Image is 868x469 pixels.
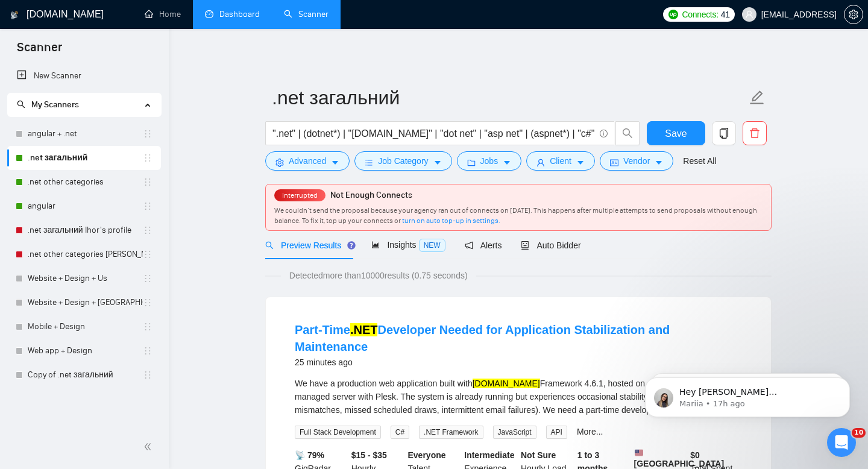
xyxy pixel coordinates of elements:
[28,339,143,363] a: Web app + Design
[690,450,700,460] b: $ 0
[419,426,483,439] span: .NET Framework
[143,346,153,356] span: holder
[10,5,19,25] img: logo
[827,428,856,457] iframe: Intercom live chat
[844,10,863,19] a: setting
[295,450,324,460] b: 📡 79%
[683,154,716,168] a: Reset All
[346,240,357,251] div: Tooltip anchor
[143,250,153,259] span: holder
[17,64,151,88] a: New Scanner
[295,426,381,439] span: Full Stack Development
[205,9,260,19] a: dashboardDashboard
[143,225,153,235] span: holder
[331,158,339,167] span: caret-down
[371,240,445,250] span: Insights
[28,194,143,218] a: angular
[281,269,476,282] span: Detected more than 10000 results (0.75 seconds)
[844,5,863,24] button: setting
[28,146,143,170] a: .net загальний
[7,64,161,88] li: New Scanner
[627,352,868,436] iframe: Intercom notifications message
[17,100,25,109] span: search
[295,355,742,370] div: 25 minutes ago
[665,126,687,141] span: Save
[7,363,161,387] li: Copy of .net загальний
[712,128,735,139] span: copy
[7,122,161,146] li: angular + .net
[275,158,284,167] span: setting
[521,241,529,250] span: robot
[634,449,725,468] b: [GEOGRAPHIC_DATA]
[143,129,153,139] span: holder
[844,10,863,19] span: setting
[295,377,742,417] div: We have a production web application built with Framework 4.6.1, hosted on a GoDaddy fully manage...
[17,99,79,110] span: My Scanners
[28,315,143,339] a: Mobile + Design
[274,206,757,225] span: We couldn’t send the proposal because your agency ran out of connects on [DATE]. This happens aft...
[7,315,161,339] li: Mobile + Design
[143,274,153,283] span: holder
[616,128,639,139] span: search
[371,241,380,249] span: area-chart
[7,194,161,218] li: angular
[550,154,571,168] span: Client
[28,218,143,242] a: .net загальний Ihor's profile
[354,151,451,171] button: barsJob Categorycaret-down
[577,427,603,436] a: More...
[365,158,373,167] span: bars
[28,291,143,315] a: Website + Design + [GEOGRAPHIC_DATA]+[GEOGRAPHIC_DATA]
[289,154,326,168] span: Advanced
[467,158,476,167] span: folder
[350,323,378,336] mark: .NET
[391,426,409,439] span: C#
[600,151,673,171] button: idcardVendorcaret-down
[408,450,446,460] b: Everyone
[351,450,387,460] b: $15 - $35
[7,242,161,266] li: .net other categories Ihor's profile
[272,83,747,113] input: Scanner name...
[7,266,161,291] li: Website + Design + Us
[145,9,181,19] a: homeHome
[7,39,72,64] span: Scanner
[28,122,143,146] a: angular + .net
[272,126,594,141] input: Search Freelance Jobs...
[143,322,153,332] span: holder
[743,128,766,139] span: delete
[330,190,412,200] span: Not Enough Connects
[7,218,161,242] li: .net загальний Ihor's profile
[546,426,567,439] span: API
[852,428,866,438] span: 10
[143,441,156,453] span: double-left
[493,426,536,439] span: JavaScript
[278,191,321,200] span: Interrupted
[265,241,352,250] span: Preview Results
[284,9,329,19] a: searchScanner
[143,153,153,163] span: holder
[600,130,608,137] span: info-circle
[28,266,143,291] a: Website + Design + Us
[576,158,585,167] span: caret-down
[265,151,350,171] button: settingAdvancedcaret-down
[28,363,143,387] a: Copy of .net загальний
[647,121,705,145] button: Save
[503,158,511,167] span: caret-down
[745,10,753,19] span: user
[28,242,143,266] a: .net other categories [PERSON_NAME]'s profile
[7,339,161,363] li: Web app + Design
[682,8,718,21] span: Connects:
[143,177,153,187] span: holder
[28,170,143,194] a: .net other categories
[7,170,161,194] li: .net other categories
[457,151,522,171] button: folderJobscaret-down
[7,291,161,315] li: Website + Design + Europe+Asia
[295,323,670,353] a: Part-Time.NETDeveloper Needed for Application Stabilization and Maintenance
[433,158,442,167] span: caret-down
[31,99,79,110] span: My Scanners
[473,379,540,388] mark: [DOMAIN_NAME]
[143,201,153,211] span: holder
[7,146,161,170] li: .net загальний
